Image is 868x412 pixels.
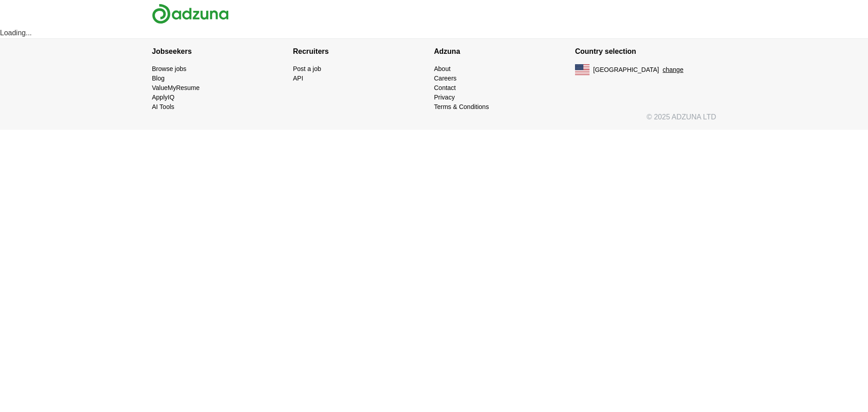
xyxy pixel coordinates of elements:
[434,65,451,72] a: About
[434,75,457,82] a: Careers
[152,94,175,101] a: ApplyIQ
[434,94,455,101] a: Privacy
[152,103,175,110] a: AI Tools
[575,39,716,64] h4: Country selection
[293,65,321,72] a: Post a job
[434,84,456,91] a: Contact
[663,65,684,75] button: change
[152,65,186,72] a: Browse jobs
[575,64,590,75] img: US flag
[434,103,489,110] a: Terms & Conditions
[152,75,165,82] a: Blog
[152,84,200,91] a: ValueMyResume
[593,65,659,75] span: [GEOGRAPHIC_DATA]
[145,112,723,130] div: © 2025 ADZUNA LTD
[152,4,229,24] img: Adzuna logo
[293,75,303,82] a: API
